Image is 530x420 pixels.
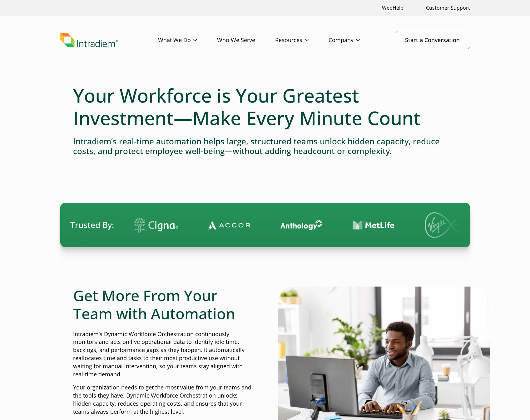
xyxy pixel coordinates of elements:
[73,384,252,416] p: Your organization needs to get the most value from your teams and the tools they have. Dynamic Wo...
[424,1,473,15] a: Customer Support
[379,1,406,15] a: Link opens in a new window
[60,33,118,47] img: Intradiem
[60,33,158,47] a: Link to homepage of Intradiem
[275,31,329,49] a: Resources
[73,84,457,129] h1: Your Workforce is Your Greatest Investment—Make Every Minute Count
[395,31,470,49] a: Start a Conversation
[217,31,275,49] a: Who We Serve
[73,287,252,322] h2: Get More From Your Team with Automation
[353,220,395,230] img: Contact Center Automation MetLife Logo
[70,219,114,231] span: Trusted By:
[158,31,217,49] a: What We Do
[208,220,250,230] img: Contact Center Automation Accor Logo
[73,330,252,379] p: Intradiem’s Dynamic Workforce Orchestration continuously monitors and acts on live operational da...
[73,137,457,156] h4: Intradiem’s real-time automation helps large, structured teams unlock hidden capacity, reduce cos...
[425,212,468,238] img: Virgin Media logo.
[329,31,380,49] a: Company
